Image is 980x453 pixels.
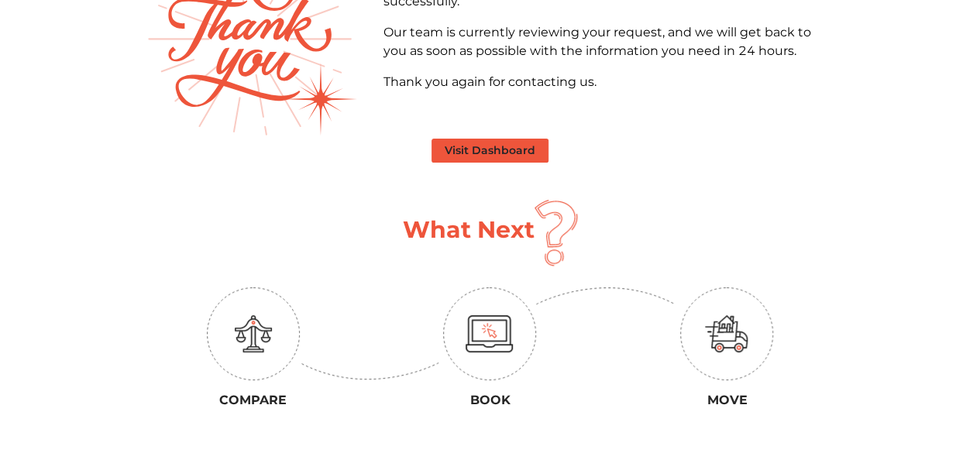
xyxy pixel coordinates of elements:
img: circle [207,287,300,380]
img: down [536,287,676,305]
img: circle [680,287,773,380]
img: education [235,315,272,352]
p: Our team is currently reviewing your request, and we will get back to you as soon as possible wit... [383,23,834,60]
h3: Book [383,393,597,407]
button: Visit Dashboard [432,139,548,163]
img: up [300,362,439,380]
h3: Move [620,393,834,407]
img: circle [443,287,536,380]
h3: Compare [146,393,360,407]
img: move [705,315,748,352]
img: monitor [466,315,514,352]
p: Thank you again for contacting us. [383,73,834,91]
h1: What Next [403,216,535,244]
img: question [535,200,578,266]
